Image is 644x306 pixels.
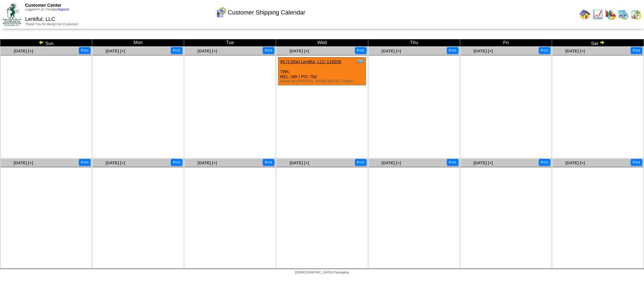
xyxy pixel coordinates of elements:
[280,59,341,64] a: IN (1:00a) Lentiful, LLC-116035
[368,39,460,47] td: Thu
[106,49,125,53] a: [DATE] [+]
[605,9,616,20] img: graph.gif
[184,39,276,47] td: Tue
[39,40,44,45] img: arrowleft.gif
[276,39,368,47] td: Wed
[280,79,365,83] div: Edited by [PERSON_NAME] [DATE] 3:04pm
[171,47,182,54] button: Print
[295,271,349,274] span: [DEMOGRAPHIC_DATA] Packaging
[473,161,493,165] a: [DATE] [+]
[618,9,629,20] img: calendarprod.gif
[216,7,226,18] img: calendarcustomer.gif
[447,47,459,54] button: Print
[599,40,605,45] img: arrowright.gif
[631,9,641,20] img: calendarinout.gif
[198,161,217,165] a: [DATE] [+]
[357,58,364,65] img: Tooltip
[592,9,603,20] img: line_graph.gif
[355,159,367,166] button: Print
[539,47,550,54] button: Print
[381,49,401,53] a: [DATE] [+]
[25,23,78,26] span: Thank You for Being Our Customer!
[631,47,642,54] button: Print
[289,49,309,53] a: [DATE] [+]
[289,161,309,165] a: [DATE] [+]
[580,9,590,20] img: home.gif
[552,39,644,47] td: Sat
[0,39,92,47] td: Sun
[92,39,184,47] td: Mon
[473,49,493,53] a: [DATE] [+]
[14,161,33,165] a: [DATE] [+]
[263,47,274,54] button: Print
[539,159,550,166] button: Print
[460,39,552,47] td: Fri
[566,161,585,165] a: [DATE] [+]
[355,47,367,54] button: Print
[25,16,55,22] span: Lentiful, LLC
[14,49,33,53] a: [DATE] [+]
[25,8,69,11] span: Logged in as Tmadjar
[447,159,459,166] button: Print
[566,49,585,53] a: [DATE] [+]
[228,9,305,16] span: Customer Shipping Calendar
[278,57,366,85] div: TRK: REL: NR / PO: 792
[631,159,642,166] button: Print
[3,3,21,26] img: ZoRoCo_Logo(Green%26Foil)%20jpg.webp
[79,47,91,54] button: Print
[381,161,401,165] a: [DATE] [+]
[171,159,182,166] button: Print
[106,161,125,165] a: [DATE] [+]
[79,159,91,166] button: Print
[263,159,274,166] button: Print
[58,8,69,11] a: (logout)
[25,3,61,8] span: Customer Center
[198,49,217,53] a: [DATE] [+]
